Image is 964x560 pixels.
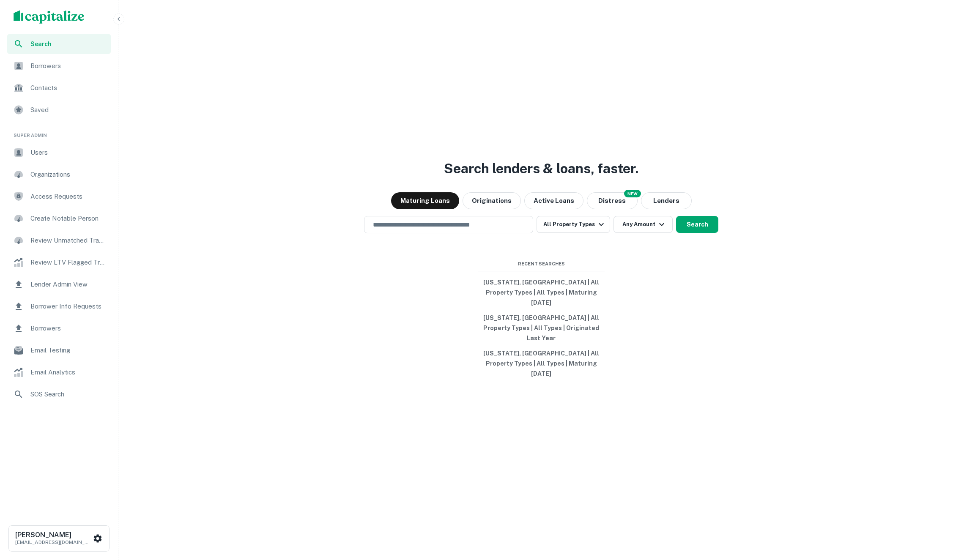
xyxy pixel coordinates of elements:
[676,216,718,233] button: Search
[30,213,106,224] span: Create Notable Person
[478,346,605,381] button: [US_STATE], [GEOGRAPHIC_DATA] | All Property Types | All Types | Maturing [DATE]
[478,310,605,346] button: [US_STATE], [GEOGRAPHIC_DATA] | All Property Types | All Types | Originated Last Year
[463,192,521,209] button: Originations
[30,345,106,355] span: Email Testing
[537,216,610,233] button: All Property Types
[30,105,106,115] span: Saved
[7,34,111,54] a: Search
[14,10,85,24] img: capitalize-logo.png
[7,56,111,76] a: Borrowers
[478,260,605,268] span: Recent Searches
[922,492,964,533] iframe: Chat Widget
[30,169,106,180] span: Organizations
[30,301,106,311] span: Borrower Info Requests
[587,192,638,209] button: Search distressed loans with lien and other non-mortgage details.
[444,158,638,179] h3: Search lenders & loans, faster.
[30,323,106,333] span: Borrowers
[30,148,106,158] span: Users
[7,164,111,185] a: Organizations
[7,274,111,295] a: Lender Admin View
[7,100,111,120] a: Saved
[7,78,111,98] a: Contacts
[7,340,111,361] a: Email Testing
[7,230,111,251] a: Review Unmatched Transactions
[7,296,111,317] a: Borrower Info Requests
[30,61,106,71] span: Borrowers
[7,384,111,404] a: SOS Search
[7,122,111,142] li: Super Admin
[15,532,91,538] h6: [PERSON_NAME]
[30,235,106,246] span: Review Unmatched Transactions
[641,192,692,209] button: Lenders
[7,186,111,207] a: Access Requests
[30,39,106,49] span: Search
[624,190,641,197] div: NEW
[30,367,106,377] span: Email Analytics
[478,275,605,310] button: [US_STATE], [GEOGRAPHIC_DATA] | All Property Types | All Types | Maturing [DATE]
[613,216,673,233] button: Any Amount
[30,191,106,202] span: Access Requests
[8,525,110,552] button: [PERSON_NAME][EMAIL_ADDRESS][DOMAIN_NAME]
[7,362,111,382] a: Email Analytics
[524,192,583,209] button: Active Loans
[7,208,111,229] a: Create Notable Person
[391,192,459,209] button: Maturing Loans
[30,257,106,268] span: Review LTV Flagged Transactions
[7,142,111,163] a: Users
[30,83,106,93] span: Contacts
[15,538,91,546] p: [EMAIL_ADDRESS][DOMAIN_NAME]
[30,389,106,399] span: SOS Search
[7,318,111,339] a: Borrowers
[7,252,111,273] a: Review LTV Flagged Transactions
[30,279,106,290] span: Lender Admin View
